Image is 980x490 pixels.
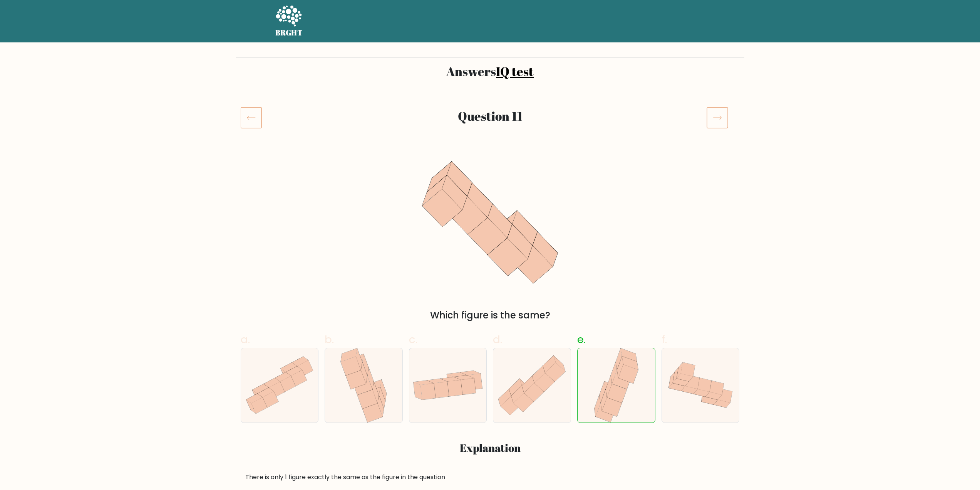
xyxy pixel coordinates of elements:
[245,441,735,455] h3: Explanation
[283,109,697,123] h2: Question 11
[245,473,735,482] div: There is only 1 figure exactly the same as the figure in the question
[241,64,740,79] h2: Answers
[325,332,334,347] span: b.
[245,308,735,322] div: Which figure is the same?
[662,332,667,347] span: f.
[577,332,586,347] span: e.
[275,3,303,39] a: BRGHT
[409,332,417,347] span: c.
[275,28,303,37] h5: BRGHT
[496,63,534,79] a: IQ test
[493,332,502,347] span: d.
[241,332,250,347] span: a.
